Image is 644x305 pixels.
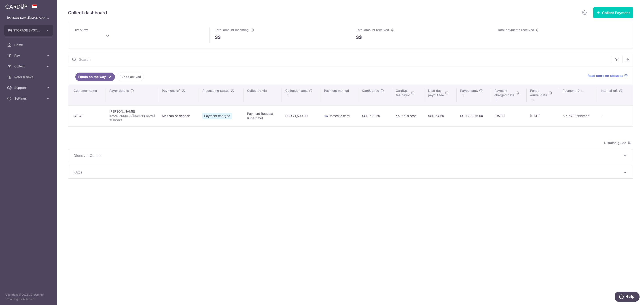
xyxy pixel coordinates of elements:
[358,85,392,105] th: CardUp fee
[494,88,514,97] span: Payment charged date
[14,64,44,69] span: Collect
[74,169,628,175] p: FAQs
[4,25,53,36] button: PG STORAGE SYSTEMS PTE. LTD.
[215,34,221,41] span: S$
[8,28,41,33] span: PG STORAGE SYSTEMS PTE. LTD.
[10,3,19,7] span: Help
[497,28,534,32] span: Total payments received
[324,114,328,118] img: visa-sm-192604c4577d2d35970c8ed26b86981c2741ebd56154ab54ad91a526f0f24972.png
[424,85,457,105] th: Next daypayout fee
[5,4,27,9] img: CardUp
[7,16,50,20] p: [PERSON_NAME][EMAIL_ADDRESS][PERSON_NAME][DOMAIN_NAME]
[14,96,44,101] span: Settings
[117,73,144,81] a: Funds arrived
[74,169,622,175] span: FAQs
[527,105,559,126] td: [DATE]
[597,85,633,105] th: Internal ref.
[460,88,478,93] span: Payout amt.
[158,105,199,126] td: Mezzanine deposit
[106,85,158,105] th: Payor details
[593,7,633,18] button: Collect Payment
[392,85,424,105] th: CardUpfee payor
[74,153,628,158] p: Discover Collect
[74,153,622,158] span: Discover Collect
[358,105,392,126] td: SGD 623.50
[68,85,106,105] th: Customer name
[14,75,44,79] span: Refer & Save
[597,105,633,126] td: -
[282,105,320,126] td: SGD 21,500.00
[244,105,282,126] td: Payment Request (One-time)
[527,85,559,105] th: Fundsarrival date : activate to sort column ascending
[74,28,88,32] span: Overview
[356,34,362,41] span: S$
[14,86,44,90] span: Support
[68,9,107,16] h5: Collect dashboard
[615,292,640,303] iframe: Opens a widget where you can find more information
[604,140,631,146] span: Dismiss guide
[396,88,410,97] span: CardUp fee payor
[14,43,44,47] span: Home
[244,85,282,105] th: Collected via
[109,88,129,93] span: Payor details
[162,88,180,93] span: Payment ref.
[559,85,597,105] th: Payment ID: activate to sort column ascending
[392,105,424,126] td: Your business
[320,85,358,105] th: Payment method
[202,88,229,93] span: Processing status
[75,73,115,81] a: Funds on the way
[588,73,623,78] span: Read more on statuses
[491,85,527,105] th: Paymentcharged date : activate to sort column ascending
[491,105,527,126] td: [DATE]
[106,105,158,126] td: [PERSON_NAME]
[457,85,491,105] th: Payout amt. : activate to sort column ascending
[14,53,44,58] span: Pay
[109,114,155,118] span: [EMAIL_ADDRESS][DOMAIN_NAME]
[215,28,249,32] span: Total amount incoming
[588,73,628,78] a: Read more on statuses
[559,105,597,126] td: txn_d732e6bbfd6
[68,52,612,67] input: Search
[282,85,320,105] th: Collection amt. : activate to sort column ascending
[199,85,244,105] th: Processing status
[356,28,389,32] span: Total amount received
[530,88,547,97] span: Funds arrival date
[202,113,232,119] span: Payment charged
[158,85,199,105] th: Payment ref.
[109,118,155,123] span: 97966679
[428,88,444,97] span: Next day payout fee
[74,114,102,118] div: GT GT
[320,105,358,126] td: Domestic card
[601,88,618,93] span: Internal ref.
[285,88,308,93] span: Collection amt.
[460,114,487,118] div: SGD 20,876.50
[362,88,379,93] span: CardUp fee
[424,105,457,126] td: SGD 64.50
